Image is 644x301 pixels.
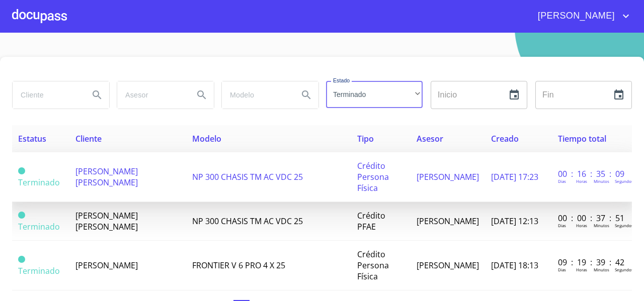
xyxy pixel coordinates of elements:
p: Dias [558,223,566,228]
button: account of current user [530,8,632,24]
p: Dias [558,267,566,272]
input: search [222,81,290,109]
p: Horas [576,267,587,272]
span: Terminado [18,212,25,219]
span: Terminado [18,221,60,232]
p: Segundos [615,267,633,272]
span: [DATE] 12:13 [491,216,538,227]
p: 09 : 19 : 39 : 42 [558,257,626,268]
p: Minutos [594,267,609,272]
span: [DATE] 17:23 [491,171,538,182]
span: Terminado [18,265,60,276]
button: Search [190,83,214,107]
p: Minutos [594,223,609,228]
span: [PERSON_NAME] [417,216,479,227]
span: FRONTIER V 6 PRO 4 X 25 [192,260,285,271]
span: Estatus [18,133,46,144]
p: Horas [576,223,587,228]
span: Cliente [75,133,102,144]
input: search [13,81,81,109]
span: Terminado [18,256,25,263]
span: Terminado [18,177,60,188]
p: 00 : 00 : 37 : 51 [558,213,626,224]
span: NP 300 CHASIS TM AC VDC 25 [192,171,303,182]
span: [PERSON_NAME] [PERSON_NAME] [75,166,138,188]
span: Tiempo total [558,133,606,144]
div: Terminado [326,81,423,108]
span: Modelo [192,133,221,144]
input: search [117,81,186,109]
span: Asesor [417,133,443,144]
span: [PERSON_NAME] [417,171,479,182]
span: Crédito Persona Física [357,160,389,193]
button: Search [85,83,109,107]
span: NP 300 CHASIS TM AC VDC 25 [192,216,303,227]
p: Segundos [615,223,633,228]
p: Dias [558,178,566,184]
span: [PERSON_NAME] [417,260,479,271]
p: Segundos [615,178,633,184]
span: [PERSON_NAME] [75,260,138,271]
span: [PERSON_NAME] [PERSON_NAME] [75,210,138,232]
p: 00 : 16 : 35 : 09 [558,168,626,179]
span: Tipo [357,133,374,144]
span: Creado [491,133,519,144]
span: Crédito Persona Física [357,249,389,282]
span: Terminado [18,167,25,174]
span: [DATE] 18:13 [491,260,538,271]
span: [PERSON_NAME] [530,8,620,24]
p: Horas [576,178,587,184]
p: Minutos [594,178,609,184]
button: Search [294,83,318,107]
span: Crédito PFAE [357,210,385,232]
